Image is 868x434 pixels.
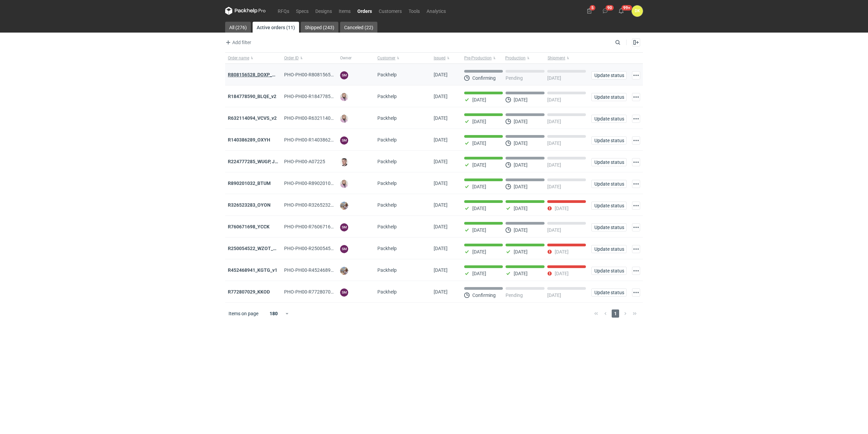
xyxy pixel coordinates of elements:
[340,115,348,123] img: Klaudia Wiśniewska
[591,202,627,210] button: Update status
[472,184,486,189] p: [DATE]
[377,246,397,251] span: Packhelp
[591,71,627,79] button: Update status
[377,267,397,273] span: Packhelp
[472,97,486,102] p: [DATE]
[354,7,375,15] a: Orders
[632,288,640,297] button: Actions
[461,53,504,63] button: Pre-Production
[594,95,624,99] span: Update status
[514,119,528,124] p: [DATE]
[340,158,348,166] img: Maciej Sikora
[284,267,358,273] span: PHO-PH00-R452468941_KGTG_V1
[228,115,277,121] a: R632114094_VCVS_v2
[555,206,569,211] p: [DATE]
[284,289,351,295] span: PHO-PH00-R772807029_KKOD
[591,223,627,231] button: Update status
[632,245,640,253] button: Actions
[405,7,423,15] a: Tools
[434,159,448,164] span: 15/09/2025
[632,71,640,79] button: Actions
[632,202,640,210] button: Actions
[591,136,627,145] button: Update status
[340,245,348,253] figcaption: SM
[377,289,397,295] span: Packhelp
[281,53,338,63] button: Order ID
[228,72,467,77] a: R808156528_DOXP_QFAF_BZBP_ZUYK_WQLV_OKHN_JELH_EVFV_FTDR_ZOWV_CHID_YARY_QVFE_PQSG_HWQ
[225,7,266,15] svg: Packhelp Pro
[616,5,627,16] button: 99+
[632,136,640,145] button: Actions
[284,224,350,229] span: PHO-PH00-R760671698_YCCK
[274,7,293,15] a: RFQs
[591,93,627,101] button: Update status
[547,140,561,146] p: [DATE]
[547,119,561,124] p: [DATE]
[472,249,486,254] p: [DATE]
[434,202,448,208] span: 05/09/2025
[434,94,448,99] span: 18/09/2025
[340,93,348,101] img: Klaudia Wiśniewska
[546,53,589,63] button: Shipment
[377,115,397,121] span: Packhelp
[340,22,377,33] a: Canceled (22)
[229,310,258,317] span: Items on page
[284,246,401,251] span: PHO-PH00-R250054522_WZOT_SLIO_OVWG_YVQE_V1
[377,55,395,61] span: Customer
[434,181,448,186] span: 12/09/2025
[377,224,397,229] span: Packhelp
[632,267,640,275] button: Actions
[472,119,486,124] p: [DATE]
[377,72,397,77] span: Packhelp
[594,73,624,78] span: Update status
[506,75,523,81] p: Pending
[594,268,624,273] span: Update status
[612,309,619,318] span: 1
[228,289,270,295] a: R772807029_KKOD
[225,53,281,63] button: Order name
[434,55,446,61] span: Issued
[614,38,635,46] input: Search
[547,184,561,189] p: [DATE]
[228,159,312,164] a: R224777285_WUGP, JPLP, WJRL, ANPD
[375,53,431,63] button: Customer
[632,180,640,188] button: Actions
[434,246,448,251] span: 01/09/2025
[472,75,496,81] p: Confirming
[377,94,397,99] span: Packhelp
[506,293,523,298] p: Pending
[547,227,561,233] p: [DATE]
[472,293,496,298] p: Confirming
[224,38,252,46] button: Add filter
[514,97,528,102] p: [DATE]
[340,267,348,275] img: Michał Palasek
[224,38,251,46] span: Add filter
[228,202,271,208] a: R326523283_OYON
[301,22,338,33] a: Shipped (243)
[284,202,351,208] span: PHO-PH00-R326523283_OYON
[434,289,448,295] span: 27/05/2024
[293,7,312,15] a: Specs
[228,181,271,186] a: R890201032_BTUM
[340,288,348,297] figcaption: SM
[340,55,352,61] span: Owner
[472,140,486,146] p: [DATE]
[632,5,643,17] button: DK
[225,22,251,33] a: All (276)
[594,247,624,251] span: Update status
[632,223,640,231] button: Actions
[514,206,528,211] p: [DATE]
[547,75,561,81] p: [DATE]
[591,288,627,297] button: Update status
[514,271,528,276] p: [DATE]
[594,182,624,186] span: Update status
[584,5,595,16] button: 5
[547,162,561,168] p: [DATE]
[472,162,486,168] p: [DATE]
[284,159,325,164] span: PHO-PH00-A07225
